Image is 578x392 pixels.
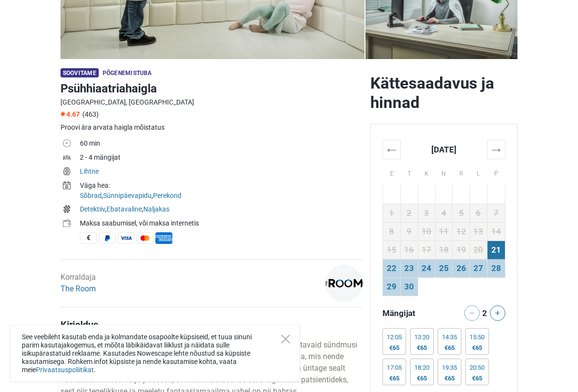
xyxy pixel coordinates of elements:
[80,168,99,176] a: Lihtne
[61,285,96,294] a: The Room
[80,206,105,213] a: Detektiiv
[80,233,97,244] span: Sularaha
[418,223,435,241] td: 10
[387,334,402,342] div: 12:05
[103,192,152,200] a: Sünnipäevapidu
[401,159,418,186] th: T
[414,364,429,372] div: 18:20
[80,180,363,204] td: , ,
[470,364,485,372] div: 20:50
[453,259,470,278] td: 26
[401,140,487,159] th: [DATE]
[379,306,444,321] div: Mängijat
[382,259,400,278] td: 22
[487,223,505,241] td: 14
[10,325,300,382] div: See veebileht kasutab enda ja kolmandate osapoolte küpsiseid, et tuua sinuni parim kasutajakogemu...
[418,159,435,186] th: K
[480,306,489,319] div: 2
[442,375,457,383] div: €65
[382,278,400,296] td: 29
[387,345,402,352] div: €65
[61,111,80,119] span: 4.67
[414,375,429,383] div: €65
[442,345,457,352] div: €65
[401,241,418,259] td: 16
[153,192,182,200] a: Perekond
[325,265,363,302] img: 1c9ac0159c94d8d0l.png
[442,364,457,372] div: 19:35
[118,233,135,244] span: Visa
[61,80,363,98] h1: Psühhiaatriahaigla
[36,366,94,374] a: Privaatsuspoliitikat
[80,219,363,229] div: Maksa saabumisel, või maksa internetis
[401,223,418,241] td: 9
[61,123,363,133] div: Proovi ära arvata haigla mõistatus
[82,111,99,119] span: (463)
[470,375,485,383] div: €65
[470,259,487,278] td: 27
[487,241,505,259] td: 21
[61,98,363,108] div: [GEOGRAPHIC_DATA], [GEOGRAPHIC_DATA]
[382,140,400,159] th: ←
[453,159,470,186] th: R
[382,223,400,241] td: 8
[143,206,169,213] a: Naljakas
[61,272,96,295] div: Korraldaja
[387,364,402,372] div: 17:05
[281,335,290,344] button: Close
[387,375,402,383] div: €65
[453,223,470,241] td: 12
[418,241,435,259] td: 17
[470,241,487,259] td: 20
[106,206,142,213] a: Ebatavaline
[414,334,429,342] div: 13:20
[418,259,435,278] td: 24
[435,259,453,278] td: 25
[80,181,363,191] div: Väga hea:
[401,204,418,223] td: 2
[382,204,400,223] td: 1
[401,259,418,278] td: 23
[435,241,453,259] td: 18
[103,70,152,77] span: Põgenemistuba
[382,159,400,186] th: E
[370,74,517,113] h2: Kättesaadavus ja hinnad
[99,233,116,244] span: PayPal
[61,319,363,331] h4: Kirjeldus
[435,204,453,223] td: 4
[487,159,505,186] th: P
[401,278,418,296] td: 30
[470,345,485,352] div: €65
[487,140,505,159] th: →
[80,204,363,218] td: , ,
[487,204,505,223] td: 7
[453,241,470,259] td: 19
[442,334,457,342] div: 14:35
[155,233,172,244] span: American Express
[382,241,400,259] td: 15
[61,112,65,117] img: Star
[470,159,487,186] th: L
[453,204,470,223] td: 5
[414,345,429,352] div: €65
[418,204,435,223] td: 3
[470,223,487,241] td: 13
[137,233,153,244] span: MasterCard
[487,259,505,278] td: 28
[435,159,453,186] th: N
[470,204,487,223] td: 6
[80,192,102,200] a: Sõbrad
[435,223,453,241] td: 11
[470,334,485,342] div: 15:50
[61,69,99,78] span: Soovitame
[80,152,363,166] td: 2 - 4 mängijat
[80,138,363,152] td: 60 min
